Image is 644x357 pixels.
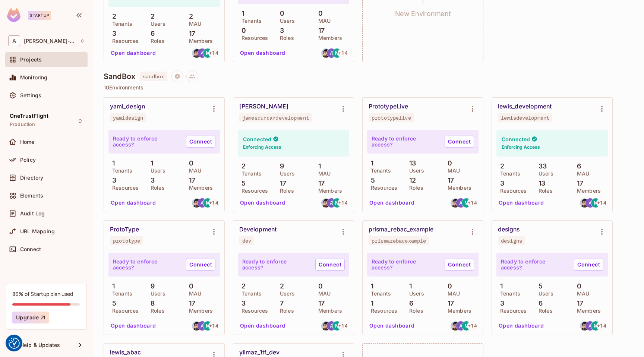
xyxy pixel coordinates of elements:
p: 13 [535,180,545,187]
p: Tenants [496,291,520,297]
p: Resources [496,188,527,194]
button: Open dashboard [496,320,547,332]
p: Members [444,185,471,191]
p: 5 [238,180,246,187]
button: Open dashboard [108,47,159,59]
div: prototypelive [372,115,411,121]
p: Roles [405,185,423,191]
img: Revisit consent button [9,338,20,349]
button: Environment settings [206,224,221,239]
span: Project settings [171,74,183,81]
button: Environment settings [336,101,351,116]
span: + 14 [209,50,218,56]
p: Tenants [367,291,391,297]
img: artem.jeman@trustflight.com [198,48,207,58]
p: 2 [238,162,246,170]
div: prismarebacexample [372,238,426,244]
div: Development [239,226,277,233]
img: alexander.ip@trustflight.com [321,321,331,331]
p: 6 [147,30,155,37]
p: Users [405,291,424,297]
span: M [464,323,469,328]
span: M [464,200,469,205]
button: Open dashboard [237,320,288,332]
div: prisma_rebac_example [369,226,434,233]
button: Open dashboard [366,320,418,332]
p: 0 [315,282,323,290]
p: 0 [444,282,452,290]
button: Upgrade [12,312,49,323]
p: Roles [276,308,294,314]
span: Directory [20,175,43,181]
h4: SandBox [104,72,135,81]
img: alexander.ip@trustflight.com [580,198,589,208]
div: lewis_abac [110,349,141,356]
span: M [594,200,598,205]
p: Resources [238,188,268,194]
p: Roles [147,185,165,191]
p: Ready to enforce access? [242,259,309,271]
p: 3 [108,177,116,184]
p: 17 [573,300,583,307]
p: Users [147,291,165,297]
p: 8 [147,300,155,307]
img: artem.jeman@trustflight.com [327,198,336,208]
button: Open dashboard [108,320,159,332]
div: prototype [113,238,140,244]
p: Resources [108,308,139,314]
p: Users [535,291,553,297]
p: Resources [238,308,268,314]
p: 17 [276,180,286,187]
button: Environment settings [206,101,221,116]
p: Members [315,188,342,194]
p: 2 [108,13,116,20]
span: + 14 [468,200,477,205]
img: artem.jeman@trustflight.com [585,321,595,331]
a: Connect [574,259,603,271]
p: 6 [573,162,581,170]
p: 3 [147,177,155,184]
p: Members [573,188,601,194]
p: MAU [573,171,589,177]
p: 5 [535,282,543,290]
h6: Enforcing Access [502,144,540,151]
p: Roles [147,308,165,314]
div: Startup [28,11,51,20]
div: yamldesign [113,115,143,121]
p: 3 [496,300,504,307]
p: 2 [147,13,155,20]
a: Connect [315,259,345,271]
span: + 14 [338,50,347,56]
p: Users [405,168,424,174]
p: Members [185,185,213,191]
p: 2 [496,162,504,170]
span: Production [10,121,35,127]
button: Environment settings [465,101,480,116]
a: Connect [186,259,215,271]
p: Tenants [238,18,262,24]
p: Tenants [367,168,391,174]
p: 17 [315,27,325,34]
p: Users [276,291,295,297]
div: PrototypeLive [369,103,408,110]
p: 0 [238,27,246,34]
span: + 14 [209,200,218,205]
p: 6 [405,300,413,307]
p: 3 [496,180,504,187]
img: alexander.ip@trustflight.com [321,48,331,58]
span: Audit Log [20,211,45,217]
span: + 14 [468,323,477,328]
span: Settings [20,92,41,98]
div: dev [242,238,251,244]
img: alexander.ip@trustflight.com [192,198,201,208]
button: Environment settings [594,101,609,116]
div: ProtoType [110,226,139,233]
p: Tenants [108,21,132,27]
p: 0 [444,159,452,167]
p: Tenants [108,291,132,297]
p: Ready to enforce access? [113,136,180,148]
button: Open dashboard [108,197,159,209]
p: MAU [315,171,331,177]
p: 17 [185,177,195,184]
span: M [594,323,598,328]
